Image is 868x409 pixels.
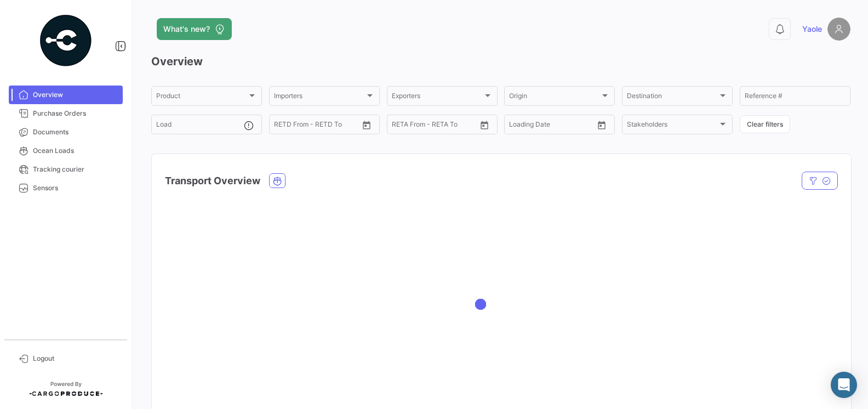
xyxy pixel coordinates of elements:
[392,94,483,101] span: Exporters
[509,94,600,101] span: Origin
[274,122,289,130] input: From
[627,122,718,130] span: Stakeholders
[33,354,118,363] span: Logout
[297,122,337,130] input: To
[9,141,123,160] a: Ocean Loads
[9,123,123,141] a: Documents
[33,109,118,118] span: Purchase Orders
[33,183,118,193] span: Sensors
[9,104,123,123] a: Purchase Orders
[163,24,210,35] span: What's new?
[415,122,455,130] input: To
[802,24,822,35] span: Yaole
[509,122,524,130] input: From
[476,117,493,133] button: Open calendar
[358,117,375,133] button: Open calendar
[9,86,123,104] a: Overview
[33,90,118,100] span: Overview
[156,94,247,101] span: Product
[274,94,365,101] span: Importers
[33,127,118,137] span: Documents
[532,122,572,130] input: To
[392,122,407,130] input: From
[827,18,850,41] img: placeholder-user.png
[9,179,123,197] a: Sensors
[33,164,118,174] span: Tracking courier
[593,117,610,133] button: Open calendar
[627,94,718,101] span: Destination
[38,13,93,68] img: powered-by.png
[151,54,850,69] h3: Overview
[157,18,232,40] button: What's new?
[270,174,285,188] button: Ocean
[165,173,260,189] h4: Transport Overview
[33,146,118,156] span: Ocean Loads
[831,372,857,398] div: Abrir Intercom Messenger
[9,160,123,179] a: Tracking courier
[740,115,790,133] button: Clear filters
